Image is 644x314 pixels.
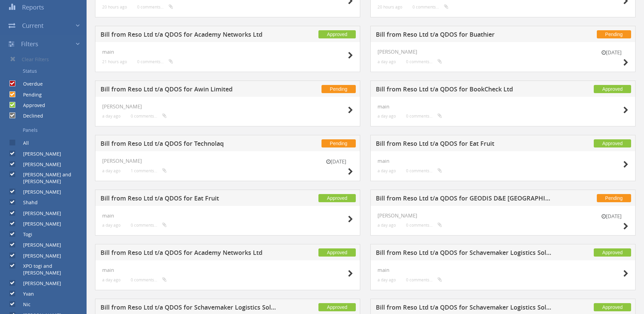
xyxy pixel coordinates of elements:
span: Pending [321,85,356,93]
h5: Bill from Reso Ltd t/a QDOS for GEODIS D&E [GEOGRAPHIC_DATA] [376,195,554,204]
small: [DATE] [319,158,353,165]
h4: main [378,104,628,109]
label: [PERSON_NAME] [16,242,61,248]
h5: Bill from Reso Ltd t/a QDOS for Schavemaker Logistics Solutions [376,304,554,313]
span: Approved [318,30,356,38]
label: [PERSON_NAME] [16,210,61,217]
span: Approved [594,303,631,311]
label: [PERSON_NAME] and [PERSON_NAME] [16,171,87,185]
h4: main [102,49,353,55]
span: Approved [318,303,356,311]
h4: main [102,213,353,219]
small: a day ago [378,223,396,228]
label: [PERSON_NAME] [16,280,61,287]
label: Overdue [16,81,43,87]
a: Status [5,65,87,77]
span: Pending [321,139,356,147]
small: a day ago [102,277,121,282]
small: 0 comments... [131,114,167,119]
label: Togi [16,231,32,238]
small: [DATE] [594,213,628,220]
h4: main [102,267,353,273]
span: Current [22,21,43,30]
label: [PERSON_NAME] [16,221,61,227]
label: Shahd [16,199,38,206]
h5: Bill from Reso Ltd t/a QDOS for Academy Networks Ltd [100,249,278,258]
small: a day ago [378,277,396,282]
label: Declined [16,112,43,119]
small: 0 comments... [131,223,167,228]
label: [PERSON_NAME] [16,189,61,195]
small: a day ago [102,168,121,173]
span: Approved [594,85,631,93]
span: Pending [597,194,631,202]
span: Approved [318,248,356,257]
h4: [PERSON_NAME] [378,213,628,219]
h5: Bill from Reso Ltd t/a QDOS for Schavemaker Logistics Solutions [376,249,554,258]
small: [DATE] [594,49,628,56]
span: Filters [21,40,38,48]
small: 0 comments... [406,277,442,282]
label: Pending [16,91,42,98]
small: 0 comments... [406,223,442,228]
h5: Bill from Reso Ltd t/a QDOS for Buathier [376,31,554,40]
small: 0 comments... [137,4,173,10]
label: Nic [16,301,31,308]
label: [PERSON_NAME] [16,151,61,157]
label: Yvan [16,291,34,297]
a: Panels [5,124,87,136]
small: 0 comments... [131,277,167,282]
small: 20 hours ago [378,4,402,10]
span: Approved [594,248,631,257]
small: 0 comments... [406,59,442,64]
span: Pending [597,30,631,38]
h4: [PERSON_NAME] [378,49,628,55]
label: Approved [16,102,45,109]
small: 0 comments... [412,4,448,10]
h5: Bill from Reso Ltd t/a QDOS for Eat Fruit [376,140,554,149]
label: All [16,140,29,146]
h5: Bill from Reso Ltd t/a QDOS for Academy Networks Ltd [100,31,278,40]
small: 21 hours ago [102,59,127,64]
small: a day ago [378,168,396,173]
small: a day ago [378,114,396,119]
small: 1 comments... [131,168,167,173]
small: 0 comments... [406,168,442,173]
span: Approved [318,194,356,202]
small: a day ago [102,223,121,228]
h5: Bill from Reso Ltd t/a QDOS for Schavemaker Logistics Solutions [100,304,278,313]
label: XPO togi and [PERSON_NAME] [16,263,87,276]
h5: Bill from Reso Ltd t/a QDOS for Eat Fruit [100,195,278,204]
label: [PERSON_NAME] [16,252,61,259]
span: Reports [22,3,44,11]
h5: Bill from Reso Ltd t/a QDOS for BookCheck Ltd [376,86,554,94]
label: [PERSON_NAME] [16,161,61,168]
h4: [PERSON_NAME] [102,104,353,109]
h5: Bill from Reso Ltd t/a QDOS for Awin Limited [100,86,278,94]
h5: Bill from Reso Ltd t/a QDOS for Technolaq [100,140,278,149]
span: Approved [594,139,631,147]
small: a day ago [102,114,121,119]
small: 0 comments... [137,59,173,64]
h4: main [378,158,628,164]
small: 20 hours ago [102,4,127,10]
small: 0 comments... [406,114,442,119]
h4: main [378,267,628,273]
small: a day ago [378,59,396,64]
h4: [PERSON_NAME] [102,158,353,164]
a: Clear Filters [5,53,87,65]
